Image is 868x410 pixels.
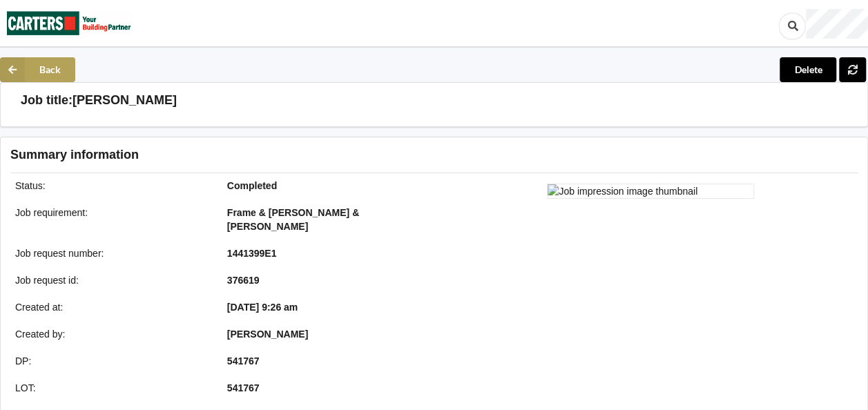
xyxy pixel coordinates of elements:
[6,354,218,368] div: DP :
[6,206,218,233] div: Job requirement :
[227,302,298,313] b: [DATE] 9:26 am
[227,207,359,232] b: Frame & [PERSON_NAME] & [PERSON_NAME]
[6,273,218,287] div: Job request id :
[227,248,277,259] b: 1441399E1
[806,9,868,39] div: User Profile
[10,147,641,163] h3: Summary information
[6,246,218,260] div: Job request number :
[6,327,218,341] div: Created by :
[6,381,218,395] div: LOT :
[780,57,836,82] button: Delete
[227,180,277,191] b: Completed
[21,92,73,108] h3: Job title:
[73,92,177,108] h3: [PERSON_NAME]
[227,275,260,286] b: 376619
[7,1,131,46] img: Carters
[6,179,218,193] div: Status :
[6,300,218,314] div: Created at :
[547,184,754,199] img: Job impression image thumbnail
[227,355,260,367] b: 541767
[227,329,308,340] b: [PERSON_NAME]
[227,382,260,393] b: 541767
